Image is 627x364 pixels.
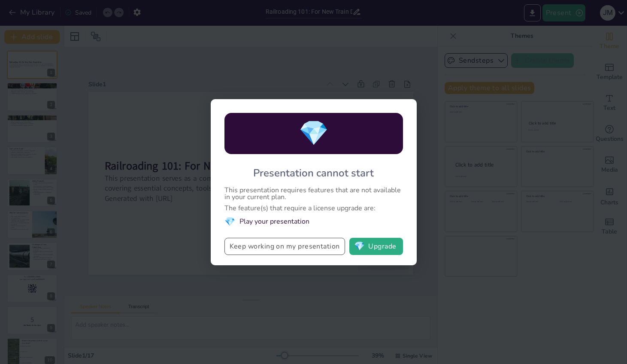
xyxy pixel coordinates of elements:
[224,238,345,255] button: Keep working on my presentation
[224,216,403,227] li: Play your presentation
[224,187,403,200] div: This presentation requires features that are not available in your current plan.
[299,117,329,150] span: diamond
[253,166,374,180] div: Presentation cannot start
[349,238,403,255] button: diamondUpgrade
[224,216,235,227] span: diamond
[354,242,365,251] span: diamond
[224,205,403,212] div: The feature(s) that require a license upgrade are:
